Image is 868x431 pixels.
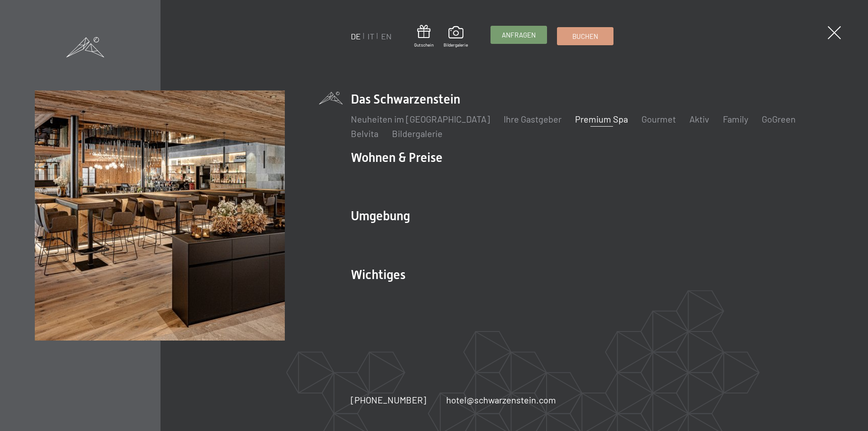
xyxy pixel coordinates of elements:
[572,32,598,41] span: Buchen
[575,114,628,124] a: Premium Spa
[414,25,434,48] a: Gutschein
[392,128,443,139] a: Bildergalerie
[351,394,426,405] span: [PHONE_NUMBER]
[351,393,426,406] a: [PHONE_NUMBER]
[557,28,613,45] a: Buchen
[368,31,374,41] a: IT
[689,114,709,124] a: Aktiv
[491,26,547,43] a: Anfragen
[381,31,392,41] a: EN
[443,26,468,48] a: Bildergalerie
[443,42,468,48] span: Bildergalerie
[414,42,434,48] span: Gutschein
[351,128,378,139] a: Belvita
[723,114,748,124] a: Family
[762,114,796,124] a: GoGreen
[351,114,490,124] a: Neuheiten im [GEOGRAPHIC_DATA]
[351,31,361,41] a: DE
[446,393,556,406] a: hotel@schwarzenstein.com
[642,114,676,124] a: Gourmet
[502,30,536,40] span: Anfragen
[504,114,561,124] a: Ihre Gastgeber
